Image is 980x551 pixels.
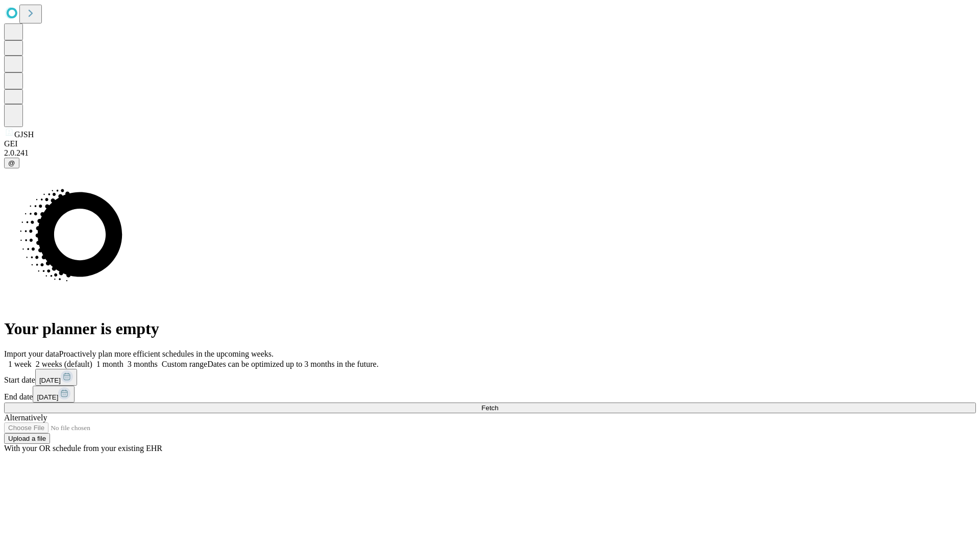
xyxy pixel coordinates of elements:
span: Proactively plan more efficient schedules in the upcoming weeks. [59,349,274,358]
span: Custom range [162,360,207,368]
span: [DATE] [37,393,58,401]
span: [DATE] [39,377,61,384]
div: GEI [4,139,976,148]
button: [DATE] [35,369,77,386]
span: Alternatively [4,413,47,422]
span: With your OR schedule from your existing EHR [4,444,162,453]
span: Dates can be optimized up to 3 months in the future. [207,360,378,368]
button: @ [4,158,19,168]
span: 1 week [8,360,32,368]
button: Upload a file [4,433,50,444]
div: 2.0.241 [4,148,976,158]
span: @ [8,159,15,167]
span: 3 months [128,360,158,368]
span: Fetch [481,404,498,412]
h1: Your planner is empty [4,319,976,338]
button: Fetch [4,403,976,413]
span: 1 month [96,360,124,368]
div: Start date [4,369,976,386]
span: GJSH [14,130,34,139]
div: End date [4,386,976,403]
span: 2 weeks (default) [36,360,92,368]
span: Import your data [4,349,59,358]
button: [DATE] [33,386,75,403]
